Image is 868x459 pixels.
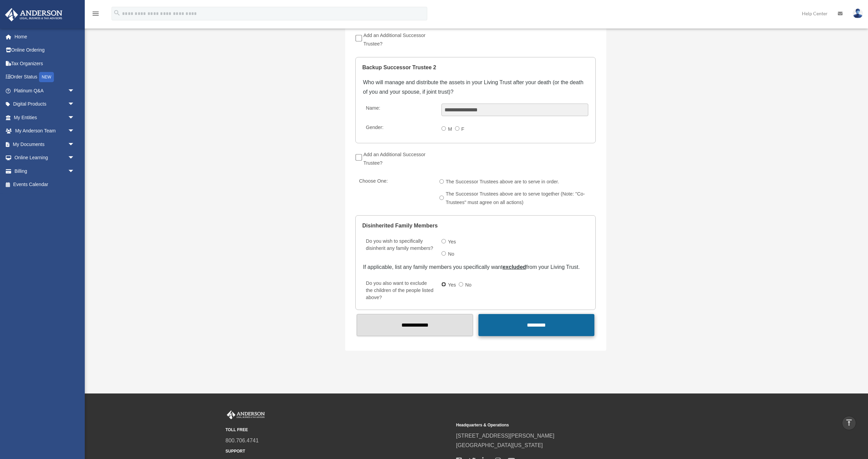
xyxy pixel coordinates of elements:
[68,124,81,138] span: arrow_drop_down
[446,249,457,260] label: No
[444,177,562,188] label: The Successor Trustees above are to serve in order.
[3,8,64,21] img: Anderson Advisors Platinum Portal
[361,149,439,168] label: Add an Additional Successor Trustee?
[446,280,459,291] label: Yes
[5,178,85,191] a: Events Calendar
[463,280,474,291] label: No
[5,124,85,138] a: My Anderson Teamarrow_drop_down
[68,164,81,178] span: arrow_drop_down
[5,43,85,57] a: Online Ordering
[5,111,85,124] a: My Entitiesarrow_drop_down
[5,97,85,111] a: Digital Productsarrow_drop_down
[225,410,266,419] img: Anderson Advisors Platinum Portal
[356,177,434,209] label: Choose One:
[92,10,100,18] i: menu
[5,164,85,178] a: Billingarrow_drop_down
[363,279,436,302] label: Do you also want to exclude the children of the people listed above?
[39,72,54,82] div: NEW
[456,442,543,448] a: [GEOGRAPHIC_DATA][US_STATE]
[225,426,451,434] small: TOLL FREE
[446,124,455,135] label: M
[68,137,81,151] span: arrow_drop_down
[225,448,451,455] small: SUPPORT
[845,419,853,427] i: vertical_align_top
[444,189,599,208] label: The Successor Trustees above are to serve together (Note: "Co-Trustees" must agree on all actions)
[5,30,85,43] a: Home
[362,57,589,78] legend: Backup Successor Trustee 2
[446,237,459,247] label: Yes
[5,151,85,165] a: Online Learningarrow_drop_down
[68,111,81,125] span: arrow_drop_down
[363,237,436,261] label: Do you wish to specifically disinherit any family members?
[68,97,81,111] span: arrow_drop_down
[68,151,81,165] span: arrow_drop_down
[842,416,856,430] a: vertical_align_top
[225,438,259,443] a: 800.706.4741
[92,12,100,18] a: menu
[5,57,85,70] a: Tax Organizers
[361,30,439,49] label: Add an Additional Successor Trustee?
[363,123,436,136] label: Gender:
[5,70,85,84] a: Order StatusNEW
[68,84,81,98] span: arrow_drop_down
[456,422,682,429] small: Headquarters & Operations
[5,137,85,151] a: My Documentsarrow_drop_down
[459,124,467,135] label: F
[502,264,526,270] u: excluded
[113,9,121,17] i: search
[5,84,85,97] a: Platinum Q&Aarrow_drop_down
[362,216,589,236] legend: Disinherited Family Members
[456,433,554,439] a: [STREET_ADDRESS][PERSON_NAME]
[853,8,863,18] img: User Pic
[363,104,436,116] label: Name:
[363,262,588,272] div: If applicable, list any family members you specifically want from your Living Trust.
